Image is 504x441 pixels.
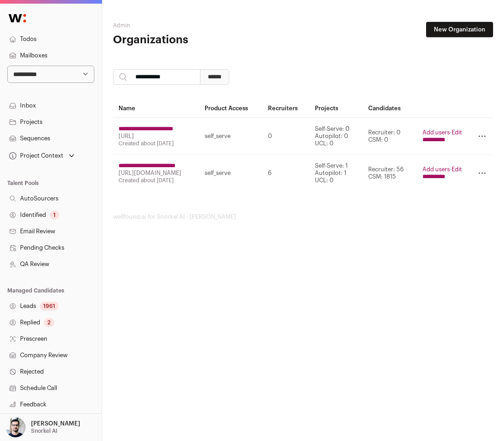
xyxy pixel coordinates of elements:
h1: Organizations [113,33,240,47]
a: Admin [113,23,130,28]
th: Candidates [363,99,417,118]
a: Edit [452,129,462,135]
th: Name [113,99,199,118]
div: Created about [DATE] [118,140,194,147]
div: 1 [50,210,59,220]
div: Project Context [7,152,63,159]
button: Open dropdown [4,417,82,437]
div: 1961 [40,302,59,311]
p: [PERSON_NAME] [31,420,80,427]
img: 10051957-medium_jpg [5,417,26,437]
img: Wellfound [4,9,31,27]
th: Projects [309,99,363,118]
th: Product Access [199,99,262,118]
a: [URL][DOMAIN_NAME] [118,170,181,176]
a: New Organization [426,22,493,37]
a: Add users [422,166,450,172]
a: Add users [422,129,450,135]
th: Recruiters [262,99,310,118]
a: [URL] [118,133,134,139]
div: Created about [DATE] [118,177,194,184]
td: · [417,118,468,155]
td: 0 [262,118,310,155]
td: Recruiter: 56 CSM: 1815 [363,155,417,192]
td: self_serve [199,118,262,155]
td: Self-Serve: 0 Autopilot: 0 UCL: 0 [309,118,363,155]
a: Edit [452,166,462,172]
td: · [417,155,468,192]
footer: wellfound:ai for Snorkel AI - [PERSON_NAME] [113,213,493,220]
td: Self-Serve: 1 Autopilot: 1 UCL: 0 [309,155,363,192]
td: 6 [262,155,310,192]
td: Recruiter: 0 CSM: 0 [363,118,417,155]
div: 2 [44,318,54,327]
td: self_serve [199,155,262,192]
p: Snorkel AI [31,427,57,435]
button: Open dropdown [7,149,76,162]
